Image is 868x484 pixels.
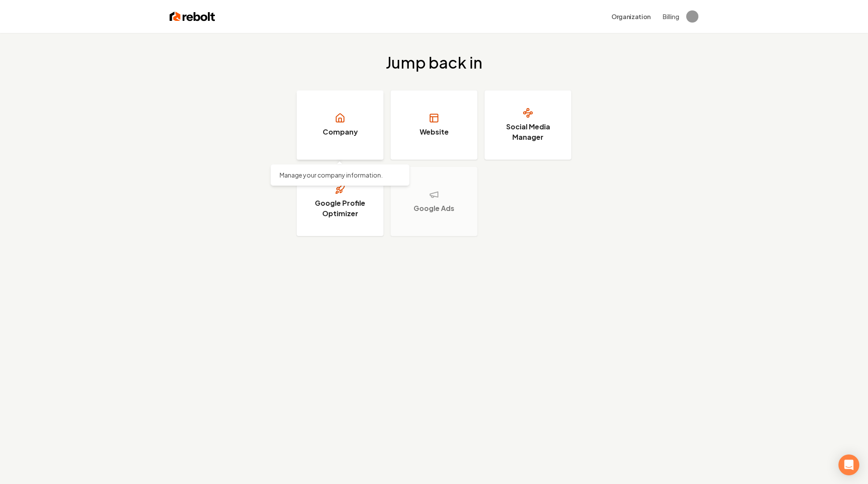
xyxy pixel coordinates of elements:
[297,90,384,160] a: Company
[386,54,482,71] h2: Jump back in
[323,127,358,137] h3: Company
[495,122,561,142] h3: Social Media Manager
[663,12,679,21] button: Billing
[307,198,373,219] h3: Google Profile Optimizer
[484,90,571,160] a: Social Media Manager
[606,9,656,24] button: Organization
[170,10,215,23] img: Rebolt Logo
[420,127,449,137] h3: Website
[414,203,454,214] h3: Google Ads
[391,90,477,160] a: Website
[686,10,698,23] img: Matthew Mayer
[280,171,401,179] p: Manage your company information.
[838,454,859,475] div: Open Intercom Messenger
[297,167,384,236] a: Google Profile Optimizer
[686,10,698,23] button: Open user button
